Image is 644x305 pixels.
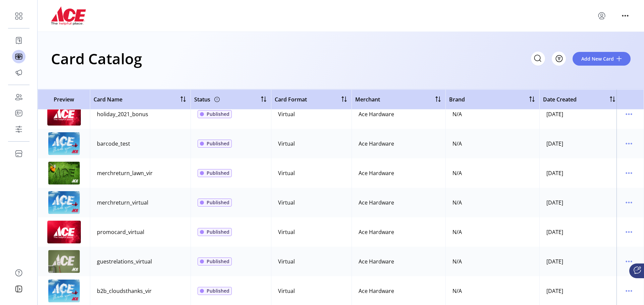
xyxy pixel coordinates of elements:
[359,110,394,118] div: Ace Hardware
[620,10,631,21] button: menu
[624,138,634,149] button: menu
[97,110,148,118] div: holiday_2021_bonus
[278,228,295,236] div: Virtual
[539,99,620,129] td: [DATE]
[452,110,462,118] div: N/A
[97,169,153,177] div: merchreturn_lawn_vir
[47,250,81,273] img: preview
[552,52,566,66] button: Filter Button
[275,95,307,103] span: Card Format
[452,257,462,265] div: N/A
[539,188,620,217] td: [DATE]
[624,227,634,237] button: menu
[97,257,152,265] div: guestrelations_virtual
[207,140,229,147] span: Published
[449,95,465,103] span: Brand
[452,169,462,177] div: N/A
[278,287,295,295] div: Virtual
[452,140,462,148] div: N/A
[207,228,229,235] span: Published
[51,6,86,25] img: logo
[41,95,87,103] span: Preview
[596,10,607,21] button: menu
[278,169,295,177] div: Virtual
[359,257,394,265] div: Ace Hardware
[539,217,620,247] td: [DATE]
[624,168,634,178] button: menu
[207,287,229,294] span: Published
[194,94,221,105] div: Status
[539,129,620,158] td: [DATE]
[51,47,142,70] h1: Card Catalog
[97,199,148,207] div: merchreturn_virtual
[278,110,295,118] div: Virtual
[539,158,620,188] td: [DATE]
[359,228,394,236] div: Ace Hardware
[539,247,620,276] td: [DATE]
[207,110,229,118] span: Published
[97,287,152,295] div: b2b_cloudsthanks_vir
[207,258,229,265] span: Published
[207,199,229,206] span: Published
[355,95,380,103] span: Merchant
[47,221,81,243] img: preview
[359,169,394,177] div: Ace Hardware
[359,140,394,148] div: Ace Hardware
[452,199,462,207] div: N/A
[624,286,634,296] button: menu
[278,257,295,265] div: Virtual
[47,162,81,184] img: preview
[47,280,81,302] img: preview
[624,197,634,208] button: menu
[581,55,614,62] span: Add New Card
[452,287,462,295] div: N/A
[97,228,144,236] div: promocard_virtual
[624,256,634,267] button: menu
[94,95,122,103] span: Card Name
[624,109,634,120] button: menu
[207,169,229,176] span: Published
[47,132,81,155] img: preview
[452,228,462,236] div: N/A
[359,287,394,295] div: Ace Hardware
[278,199,295,207] div: Virtual
[278,140,295,148] div: Virtual
[47,103,81,126] img: preview
[359,199,394,207] div: Ace Hardware
[543,95,577,103] span: Date Created
[97,140,130,148] div: barcode_test
[47,191,81,214] img: preview
[573,52,631,66] button: Add New Card
[531,52,545,66] input: Search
